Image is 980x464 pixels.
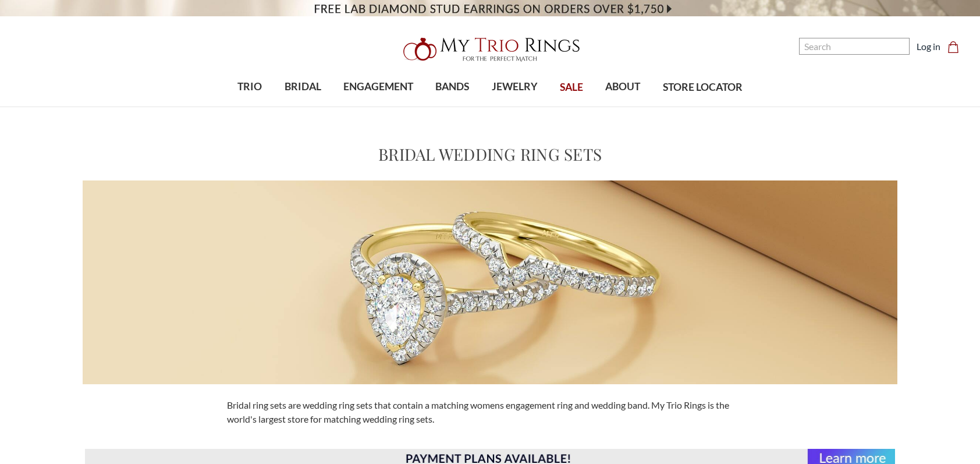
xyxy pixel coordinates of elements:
input: Search [799,38,910,55]
a: My Trio Rings [284,31,695,68]
a: STORE LOCATOR [652,69,754,107]
a: BANDS [424,68,480,106]
button: submenu toggle [617,106,629,107]
img: My Trio Rings [397,31,583,68]
button: submenu toggle [244,106,255,107]
span: BANDS [435,79,469,94]
span: ABOUT [605,79,640,94]
button: submenu toggle [509,106,520,107]
a: TRIO [226,68,273,106]
span: JEWELRY [492,79,538,94]
a: JEWELRY [481,68,549,106]
svg: cart.cart_preview [947,41,959,53]
a: SALE [549,69,594,107]
button: submenu toggle [446,106,458,107]
a: Log in [917,40,940,54]
span: ENGAGEMENT [343,79,413,94]
span: BRIDAL [285,79,321,94]
button: submenu toggle [297,106,308,107]
span: STORE LOCATOR [663,80,743,95]
h1: Bridal Wedding Ring Sets [378,142,602,167]
button: submenu toggle [372,106,384,107]
span: TRIO [237,79,262,94]
a: Cart with 0 items [947,40,966,54]
span: SALE [560,80,583,95]
p: Bridal ring sets are wedding ring sets that contain a matching womens engagement ring and wedding... [227,398,753,426]
a: ENGAGEMENT [332,68,424,106]
a: ABOUT [594,68,651,106]
a: BRIDAL [273,68,332,106]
